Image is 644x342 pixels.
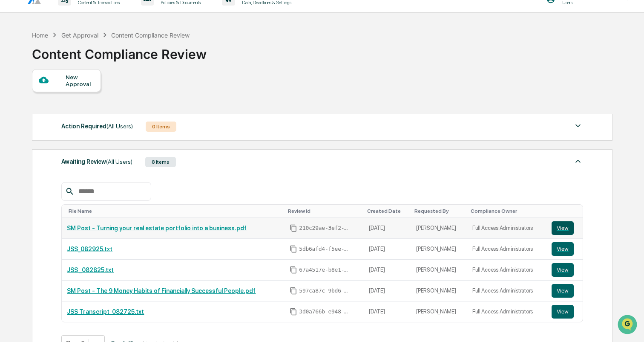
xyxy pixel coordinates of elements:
[67,287,256,294] a: SM Post - The 9 Money Habits of Financially Successful People.pdf
[573,156,583,166] img: caret
[85,145,103,151] span: Pylon
[299,246,350,252] span: 5db6afd4-f5ee-4ade-bf5e-1fa280966da0
[552,221,574,235] button: View
[364,260,411,281] td: [DATE]
[9,18,155,32] p: How can we help?
[67,225,247,232] a: SM Post - Turning your real estate portfolio into a business.pdf
[299,308,350,315] span: 3d0a766b-e948-4ecf-9ae5-d0f61d043c4c
[5,120,57,136] a: 🔎Data Lookup
[467,239,546,260] td: Full Access Administrators
[106,158,132,165] span: (All Users)
[411,301,467,322] td: [PERSON_NAME]
[106,123,133,130] span: (All Users)
[69,208,281,214] div: Toggle SortBy
[67,246,112,252] a: JSS_082925.txt
[17,124,54,132] span: Data Lookup
[414,208,464,214] div: Toggle SortBy
[5,104,58,119] a: 🖐️Preclearance
[552,284,574,298] button: View
[290,308,297,316] span: Copy Id
[61,156,132,167] div: Awaiting Review
[552,242,574,256] button: View
[17,107,55,116] span: Preclearance
[552,263,578,277] a: View
[617,314,640,337] iframe: Open customer support
[9,125,15,131] div: 🔎
[67,308,144,315] a: JSS Transcript_082725.txt
[364,218,411,239] td: [DATE]
[111,32,190,39] div: Content Compliance Review
[32,32,48,39] div: Home
[67,267,114,273] a: JSS _082825.txt
[62,108,69,115] div: 🗄️
[411,281,467,301] td: [PERSON_NAME]
[290,224,297,232] span: Copy Id
[467,301,546,322] td: Full Access Administrators
[288,208,360,214] div: Toggle SortBy
[552,221,578,235] a: View
[29,74,108,81] div: We're available if you need us!
[411,218,467,239] td: [PERSON_NAME]
[290,245,297,253] span: Copy Id
[9,65,24,81] img: 1746055101610-c473b297-6a78-478c-a979-82029cc54cd1
[145,157,176,167] div: 8 Items
[299,287,350,294] span: 597ca87c-9bd6-437e-b685-01d088c12d18
[552,242,578,256] a: View
[467,281,546,301] td: Full Access Administrators
[467,218,546,239] td: Full Access Administrators
[552,284,578,298] a: View
[145,68,155,78] button: Start new chat
[290,287,297,295] span: Copy Id
[553,208,579,214] div: Toggle SortBy
[70,107,106,116] span: Attestations
[299,225,350,232] span: 210c29ae-3ef2-46e9-95f5-66485f536cb1
[367,208,408,214] div: Toggle SortBy
[573,121,583,131] img: caret
[146,122,176,132] div: 0 Items
[32,40,207,62] div: Content Compliance Review
[29,65,140,74] div: Start new chat
[364,239,411,260] td: [DATE]
[552,305,578,319] a: View
[471,208,543,214] div: Toggle SortBy
[364,301,411,322] td: [DATE]
[467,260,546,281] td: Full Access Administrators
[290,266,297,274] span: Copy Id
[66,74,94,87] div: New Approval
[58,104,109,119] a: 🗄️Attestations
[552,263,574,277] button: View
[364,281,411,301] td: [DATE]
[9,108,15,115] div: 🖐️
[552,305,574,319] button: View
[61,32,98,39] div: Get Approval
[61,121,133,132] div: Action Required
[411,239,467,260] td: [PERSON_NAME]
[299,267,350,273] span: 67a4517e-b8e1-4e73-849b-6268800c4ca8
[411,260,467,281] td: [PERSON_NAME]
[60,144,103,151] a: Powered byPylon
